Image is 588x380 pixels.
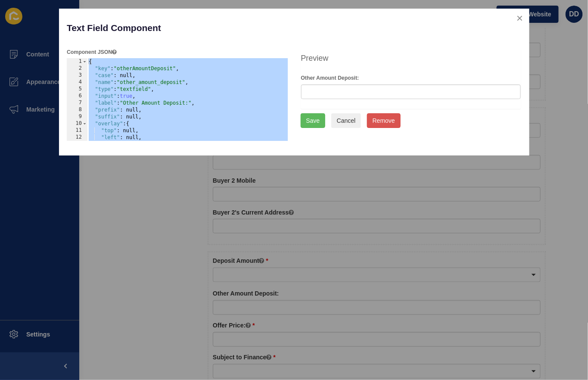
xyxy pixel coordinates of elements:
div: 11 [67,127,87,134]
div: 5 [67,86,87,93]
p: Text Field Component [67,16,288,39]
button: Remove [367,113,401,128]
h4: Preview [301,53,521,64]
div: 8 [67,106,87,113]
div: 2 [67,65,87,72]
div: 1 [67,58,87,65]
div: 7 [67,100,87,106]
button: close [511,9,529,27]
div: 10 [67,120,87,127]
label: Component JSON [67,48,117,56]
div: 6 [67,93,87,100]
div: 3 [67,72,87,79]
div: 4 [67,79,87,86]
label: Other Amount Deposit: [301,74,359,82]
button: Save [301,113,326,128]
div: 12 [67,134,87,141]
button: Cancel [331,113,361,128]
div: 9 [67,113,87,120]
